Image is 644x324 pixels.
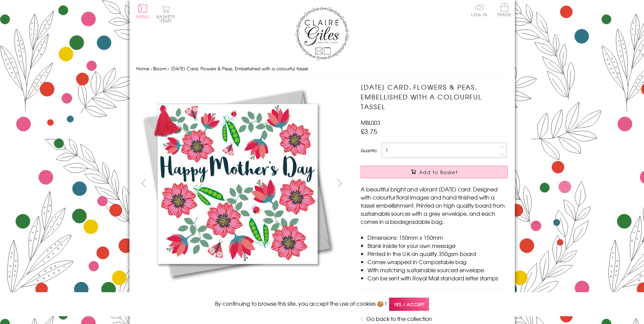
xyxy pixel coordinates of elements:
[136,82,339,285] img: Mother's Day Card, Flowers & Peas, Embellished with a colourful tassel
[347,82,550,285] img: Mother's Day Card, Flowers & Peas, Embellished with a colourful tassel
[389,298,429,311] span: Yes, I accept
[367,241,508,250] li: Blank inside for your own message
[153,65,167,72] a: Bloom
[361,166,508,178] button: Add to Basket
[361,185,508,226] p: A beautiful bright and vibrant [DATE] card. Designed with colourful floral images and hand finish...
[136,176,151,191] button: prev
[367,266,508,274] li: With matching sustainable sourced envelope
[295,7,349,60] img: Claire Giles Greetings Cards
[136,14,149,20] span: Menu
[366,315,432,323] a: Go back to the collection
[160,14,175,24] span: 0 items
[367,258,508,266] li: Comes wrapped in Compostable bag
[367,233,508,241] li: Dimensions: 150mm x 150mm
[361,126,377,136] span: £3.75
[361,82,508,111] h1: [DATE] Card, Flowers & Peas, Embellished with a colourful tassel
[136,62,508,76] nav: breadcrumbs
[367,274,508,282] li: Can be sent with Royal Mail standard letter stamps
[367,250,508,258] li: Printed in the U.K on quality 350gsm board
[136,65,149,72] a: Home
[361,147,377,154] label: Quantity
[136,4,149,19] button: Menu
[168,65,169,72] span: ›
[361,118,380,126] span: MBL003
[171,65,308,72] span: [DATE] Card, Flowers & Peas, Embellished with a colourful tassel
[471,3,487,17] a: Log In
[332,176,347,191] button: next
[150,65,152,72] span: ›
[497,3,511,18] a: Trade
[419,169,458,176] span: Add to Basket
[497,3,511,17] span: Trade
[157,5,175,23] button: Basket0 items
